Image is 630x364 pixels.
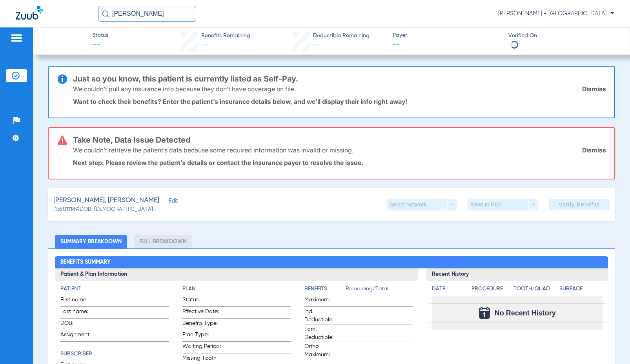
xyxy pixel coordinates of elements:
span: -- [393,40,501,50]
img: info-icon [58,74,67,84]
h4: Surface [559,285,603,293]
span: Payer [393,31,501,40]
app-breakdown-title: Procedure [472,285,511,296]
span: Remaining/Total [346,285,413,296]
span: Edit [169,198,176,205]
h4: Procedure [472,285,511,293]
h3: Take Note, Data Issue Detected [73,136,606,144]
span: -- [201,42,208,49]
span: Assignment: [60,331,99,341]
span: -- [92,40,108,51]
img: Search Icon [102,10,109,17]
span: No Recent History [495,309,556,317]
h4: Plan [182,285,291,293]
h2: Benefits Summary [55,256,608,269]
span: Fam. Deductible: [304,325,343,342]
p: We couldn’t retrieve the patient’s data because some required information was invalid or missing. [73,146,353,154]
span: DOB: [60,319,99,330]
a: Dismiss [582,85,606,93]
h4: Patient [60,285,169,293]
span: Benefits Remaining [201,32,250,40]
img: error-icon [58,136,67,145]
h3: Recent History [426,268,608,281]
span: Status: [182,296,221,306]
h4: Subscriber [60,350,169,358]
span: Waiting Period: [182,342,221,353]
span: Ortho Maximum: [304,342,343,359]
h3: Patient & Plan Information [55,268,419,281]
span: [PERSON_NAME] - [GEOGRAPHIC_DATA] [498,10,614,18]
app-breakdown-title: Date [432,285,465,296]
span: [PERSON_NAME], [PERSON_NAME] [53,196,159,205]
span: Verified On [508,32,617,40]
li: Summary Breakdown [55,235,127,248]
img: Calendar [479,307,490,319]
li: Full Breakdown [134,235,192,248]
span: Status [92,31,108,40]
h4: Tooth/Quad [513,285,557,293]
p: Want to check their benefits? Enter the patient’s insurance details below, and we’ll display thei... [73,98,606,105]
input: Search for patients [98,6,196,22]
span: Effective Date: [182,308,221,318]
span: Benefits Type: [182,319,221,330]
p: Next step: Please review the patient’s details or contact the insurance payer to resolve the issue. [73,159,606,167]
span: (135011189) DOB: [DEMOGRAPHIC_DATA] [53,205,153,214]
h3: Just so you know, this patient is currently listed as Self-Pay. [73,75,606,83]
span: Last name: [60,308,99,318]
span: Deductible Remaining [313,32,370,40]
iframe: Chat Widget [591,326,630,364]
span: Ind. Deductible: [304,308,343,324]
span: First name: [60,296,99,306]
h4: Date [432,285,465,293]
span: Maximum: [304,296,343,306]
span: -- [313,42,320,49]
h4: Benefits [304,285,346,293]
app-breakdown-title: Benefits [304,285,346,296]
app-breakdown-title: Surface [559,285,603,296]
a: Dismiss [582,146,606,154]
app-breakdown-title: Tooth/Quad [513,285,557,296]
p: We couldn’t pull any insurance info because they don’t have coverage on file. [73,85,296,93]
img: Zuub Logo [16,6,43,20]
span: Plan Type: [182,331,221,341]
img: hamburger-icon [10,33,23,43]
